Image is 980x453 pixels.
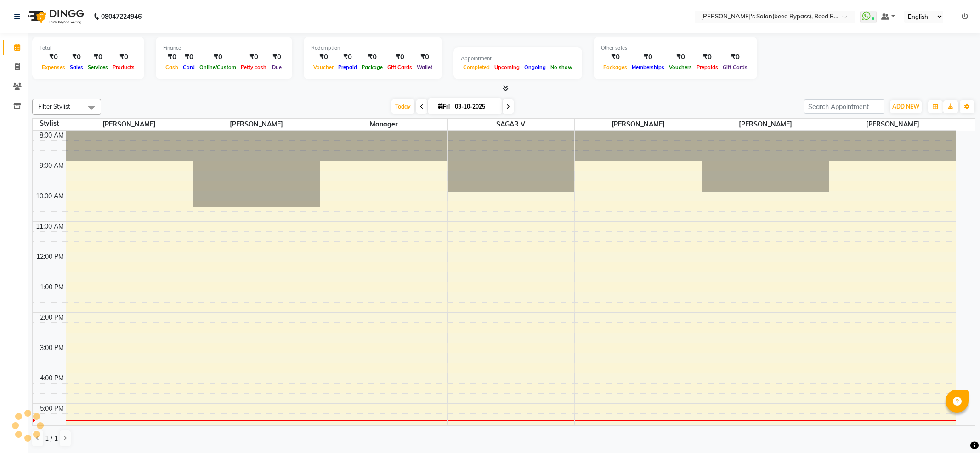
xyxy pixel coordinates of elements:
[601,44,750,52] div: Other sales
[269,52,285,63] div: ₹0
[110,64,137,70] span: Products
[391,99,414,114] span: Today
[38,103,70,110] span: Filter Stylist
[492,64,522,70] span: Upcoming
[548,64,575,70] span: No show
[414,52,435,63] div: ₹0
[238,64,269,70] span: Petty cash
[270,64,284,70] span: Due
[197,52,238,63] div: ₹0
[694,52,720,63] div: ₹0
[23,4,86,29] img: logo
[629,64,667,70] span: Memberships
[436,103,452,110] span: Fri
[68,52,85,63] div: ₹0
[359,52,385,63] div: ₹0
[336,64,359,70] span: Prepaid
[359,64,385,70] span: Package
[38,373,66,383] div: 4:00 PM
[85,52,110,63] div: ₹0
[385,52,414,63] div: ₹0
[40,44,137,52] div: Total
[311,44,435,52] div: Redemption
[575,119,702,130] span: [PERSON_NAME]
[38,343,66,353] div: 3:00 PM
[34,191,66,201] div: 10:00 AM
[385,64,414,70] span: Gift Cards
[85,64,110,70] span: Services
[629,52,667,63] div: ₹0
[311,64,336,70] span: Voucher
[452,100,498,114] input: 2025-10-03
[101,4,142,29] b: 08047224946
[320,119,447,130] span: manager
[238,52,269,63] div: ₹0
[892,103,919,110] span: ADD NEW
[163,52,181,63] div: ₹0
[163,64,181,70] span: Cash
[829,119,956,130] span: [PERSON_NAME]
[40,52,68,63] div: ₹0
[804,99,884,114] input: Search Appointment
[720,52,750,63] div: ₹0
[38,161,66,171] div: 9:00 AM
[38,313,66,322] div: 2:00 PM
[40,64,68,70] span: Expenses
[448,119,574,130] span: SAGAR V
[667,64,694,70] span: Vouchers
[890,100,922,113] button: ADD NEW
[694,64,720,70] span: Prepaids
[720,64,750,70] span: Gift Cards
[461,64,492,70] span: Completed
[68,64,85,70] span: Sales
[38,282,66,292] div: 1:00 PM
[34,222,66,231] div: 11:00 AM
[38,131,66,140] div: 8:00 AM
[601,64,629,70] span: Packages
[461,55,575,63] div: Appointment
[522,64,548,70] span: Ongoing
[34,252,66,262] div: 12:00 PM
[667,52,694,63] div: ₹0
[193,119,320,130] span: [PERSON_NAME]
[311,52,336,63] div: ₹0
[601,52,629,63] div: ₹0
[110,52,137,63] div: ₹0
[163,44,285,52] div: Finance
[414,64,435,70] span: Wallet
[38,404,66,413] div: 5:00 PM
[45,434,58,443] span: 1 / 1
[181,64,197,70] span: Card
[336,52,359,63] div: ₹0
[33,119,66,128] div: Stylist
[197,64,238,70] span: Online/Custom
[702,119,829,130] span: [PERSON_NAME]
[181,52,197,63] div: ₹0
[66,119,193,130] span: [PERSON_NAME]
